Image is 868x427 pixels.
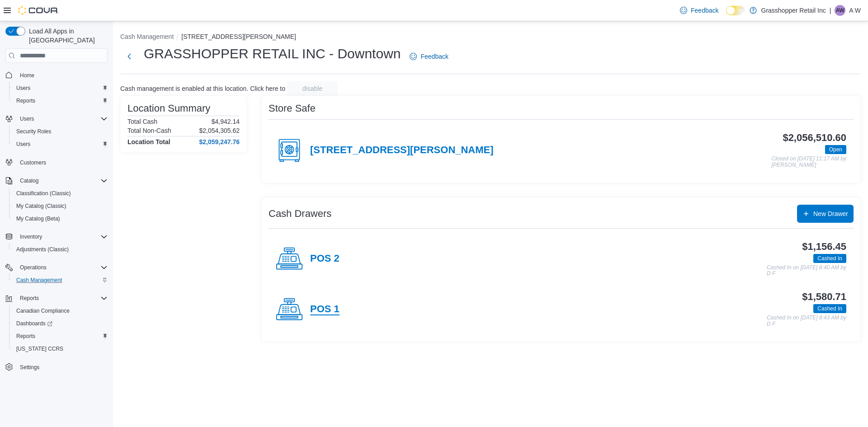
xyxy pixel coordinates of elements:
span: Home [16,69,108,80]
span: Security Roles [13,126,108,137]
h1: GRASSHOPPER RETAIL INC - Downtown [144,45,401,63]
span: AW [836,5,844,16]
button: My Catalog (Classic) [9,200,111,212]
p: Grasshopper Retail Inc [761,5,826,16]
p: Closed on [DATE] 11:17 AM by [PERSON_NAME] [772,156,846,168]
span: Cash Management [13,275,108,286]
span: disable [302,84,322,93]
span: Users [13,139,108,150]
button: Cash Management [9,274,111,286]
span: Reports [20,295,39,302]
p: Cash management is enabled at this location. Click here to [120,85,285,92]
a: Feedback [406,47,452,66]
button: Classification (Classic) [9,187,111,200]
nav: Complex example [5,65,108,397]
h3: Location Summary [127,103,210,114]
span: My Catalog (Classic) [13,201,108,211]
span: Load All Apps in [GEOGRAPHIC_DATA] [25,27,108,45]
button: Operations [16,262,50,273]
span: Cashed In [813,304,846,313]
span: Cash Management [16,277,62,284]
span: Reports [16,293,108,304]
span: Adjustments (Classic) [13,244,108,255]
p: A W [849,5,861,16]
p: Cashed In on [DATE] 8:43 AM by D F [767,315,846,327]
h4: POS 1 [310,304,340,315]
button: New Drawer [797,205,854,223]
span: Cashed In [813,254,846,263]
span: Classification (Classic) [16,190,71,197]
span: Customers [20,159,46,166]
button: Reports [2,292,111,305]
span: Catalog [16,175,108,186]
span: My Catalog (Beta) [16,215,60,222]
span: Users [13,83,108,94]
span: Customers [16,157,108,168]
span: Catalog [20,177,38,184]
span: Operations [20,264,47,271]
span: Canadian Compliance [16,307,70,314]
button: Users [9,82,111,94]
a: Security Roles [13,126,55,137]
h4: POS 2 [310,253,340,265]
a: Feedback [676,1,722,19]
button: Canadian Compliance [9,305,111,317]
a: [US_STATE] CCRS [13,343,67,354]
span: Inventory [20,233,42,240]
button: Catalog [2,174,111,187]
img: Cova [18,6,59,15]
h6: Total Non-Cash [127,127,171,134]
a: My Catalog (Classic) [13,201,70,211]
a: Settings [16,362,43,373]
a: Users [13,139,34,150]
span: Reports [16,97,35,104]
h4: $2,059,247.76 [199,138,240,145]
span: Feedback [420,52,448,61]
span: Cashed In [817,305,842,313]
span: [US_STATE] CCRS [16,345,63,352]
h6: Total Cash [127,118,157,125]
p: $2,054,305.62 [199,127,240,134]
a: Home [16,70,38,81]
span: Users [16,141,30,148]
button: [STREET_ADDRESS][PERSON_NAME] [181,33,296,40]
a: Dashboards [9,317,111,330]
span: My Catalog (Beta) [13,213,108,224]
a: Classification (Classic) [13,188,75,199]
nav: An example of EuiBreadcrumbs [120,32,861,43]
a: Dashboards [13,318,56,329]
a: Adjustments (Classic) [13,244,72,255]
p: | [830,5,831,16]
span: Cashed In [817,254,842,263]
button: Settings [2,361,111,374]
button: Users [9,138,111,150]
button: Reports [16,293,42,304]
a: Reports [13,95,39,106]
span: Open [829,145,842,154]
button: Home [2,68,111,81]
button: Catalog [16,175,42,186]
p: Cashed In on [DATE] 8:40 AM by D F [767,265,846,277]
span: Users [20,115,34,122]
span: Users [16,113,108,124]
span: Adjustments (Classic) [16,246,69,253]
span: Users [16,84,30,92]
span: Settings [16,361,108,373]
span: Home [20,72,34,79]
h3: Store Safe [269,103,316,114]
span: Dashboards [13,318,108,329]
button: [US_STATE] CCRS [9,343,111,355]
h3: $1,580.71 [802,291,846,302]
button: Cash Management [120,33,174,40]
span: Security Roles [16,128,51,135]
span: Reports [16,333,35,340]
p: $4,942.14 [212,118,240,125]
span: Classification (Classic) [13,188,108,199]
span: Inventory [16,231,108,242]
a: Customers [16,157,50,168]
span: Operations [16,262,108,273]
span: Dashboards [16,320,52,327]
a: Cash Management [13,275,66,286]
span: Open [825,145,846,154]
